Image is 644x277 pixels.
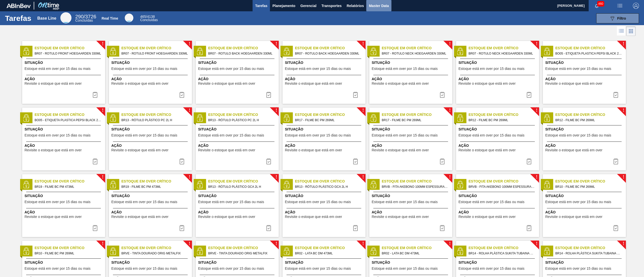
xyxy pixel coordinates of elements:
[370,114,377,122] img: status
[122,45,192,51] span: Estoque em Over Crítico
[140,18,158,22] span: Concluídas
[436,90,448,100] div: Completar tarefa: 29693233
[543,48,551,55] img: status
[189,175,190,179] span: !
[300,3,316,9] span: Gerencial
[176,156,188,166] button: icon-task complete
[179,158,185,164] img: icon-task complete
[545,143,625,148] span: Ação
[436,223,448,233] button: icon-task complete
[610,90,622,100] button: icon-task complete
[613,158,619,164] img: icon-task complete
[208,112,279,117] span: Estoque em Over Crítico
[372,193,451,199] span: Situação
[523,156,535,166] button: icon-task complete
[109,48,117,55] img: status
[617,3,623,9] img: userActions
[526,158,532,164] img: icon-task complete
[589,2,605,9] button: Notificações
[196,247,204,255] img: status
[140,15,146,19] span: 465
[523,90,535,100] div: Completar tarefa: 29693233
[610,90,622,100] div: Completar tarefa: 29693234
[349,90,361,100] div: Completar tarefa: 29693232
[198,76,277,82] span: Ação
[523,223,535,233] button: icon-task complete
[285,200,351,204] span: Estoque está em over por 15 dias ou mais
[75,18,93,22] span: Concluídas
[469,251,535,256] span: BR14 - ROLHA PLÁSTICA SUKITA TUBAINA SHORT
[362,109,364,112] span: !
[255,3,267,9] span: Tarefas
[25,133,91,137] span: Estoque está em over por 15 dias ou mais
[35,251,101,256] span: BR10 - FILME BC PM 269ML
[176,156,188,166] div: Completar tarefa: 29693235
[295,245,366,251] span: Estoque em Over Crítico
[208,245,279,251] span: Estoque em Over Crítico
[545,133,611,137] span: Estoque está em over por 15 dias ou mais
[285,76,364,82] span: Ação
[436,156,448,166] div: Completar tarefa: 29693236
[22,114,30,122] img: status
[285,148,342,152] span: Revisite o estoque que está em over
[25,193,104,199] span: Situação
[449,42,451,46] span: !
[545,127,625,132] span: Situação
[198,82,255,85] span: Revisite o estoque que está em over
[35,179,105,184] span: Estoque em Over Crítico
[469,179,539,184] span: Estoque em Over Crítico
[555,245,626,251] span: Estoque em Over Crítico
[295,45,366,51] span: Estoque em Over Crítico
[349,156,361,166] div: Completar tarefa: 29693236
[285,260,364,265] span: Situação
[349,223,361,233] button: icon-task complete
[266,158,272,164] img: icon-task complete
[208,184,275,190] span: BR13 - RÓTULO PLÁSTICO GCA 2L H
[198,67,264,71] span: Estoque está em over por 15 dias ou mais
[25,210,104,215] span: Ação
[263,90,275,100] button: icon-task complete
[536,42,537,46] span: !
[459,215,516,219] span: Revisite o estoque que está em over
[372,76,451,82] span: Ação
[545,210,625,215] span: Ação
[610,156,622,166] div: Completar tarefa: 29693237
[89,223,101,233] div: Completar tarefa: 29693238
[111,148,169,152] span: Revisite o estoque que está em over
[102,109,103,112] span: !
[617,26,626,36] div: Visão em Lista
[75,14,84,19] span: 290
[526,92,532,98] img: icon-task complete
[295,51,361,56] span: BR07 - ROTULO BACK HOEGAARDEN 330ML
[633,3,639,9] img: Logout
[459,127,538,132] span: Situação
[189,109,190,112] span: !
[369,3,389,9] span: Master Data
[122,179,192,184] span: Estoque em Over Crítico
[352,158,358,164] img: icon-task complete
[610,223,622,233] button: icon-task complete
[382,51,448,56] span: BR07 - ROTULO NECK HOEGAARDEN 330ML
[285,82,342,85] span: Revisite o estoque que está em over
[439,92,445,98] img: icon-task complete
[111,267,177,270] span: Estoque está em over por 15 dias ou mais
[285,210,364,215] span: Ação
[208,251,275,256] span: BRVE - TINTA DOURADO ORIG METALFIX
[208,51,275,56] span: BR07 - ROTULO BACK HOEGAARDEN 330ML
[111,133,177,137] span: Estoque está em over por 15 dias ou mais
[372,82,429,85] span: Revisite o estoque que está em over
[22,181,30,188] img: status
[5,15,31,21] h1: Tarefas
[436,156,448,166] button: icon-task complete
[111,76,191,82] span: Ação
[459,260,538,265] span: Situação
[523,90,535,100] button: icon-task complete
[92,158,98,164] img: icon-task complete
[25,82,82,85] span: Revisite o estoque que está em over
[449,175,451,179] span: !
[196,114,204,122] img: status
[352,225,358,231] img: icon-task complete
[456,48,464,55] img: status
[283,48,290,55] img: status
[347,3,364,9] span: Relatórios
